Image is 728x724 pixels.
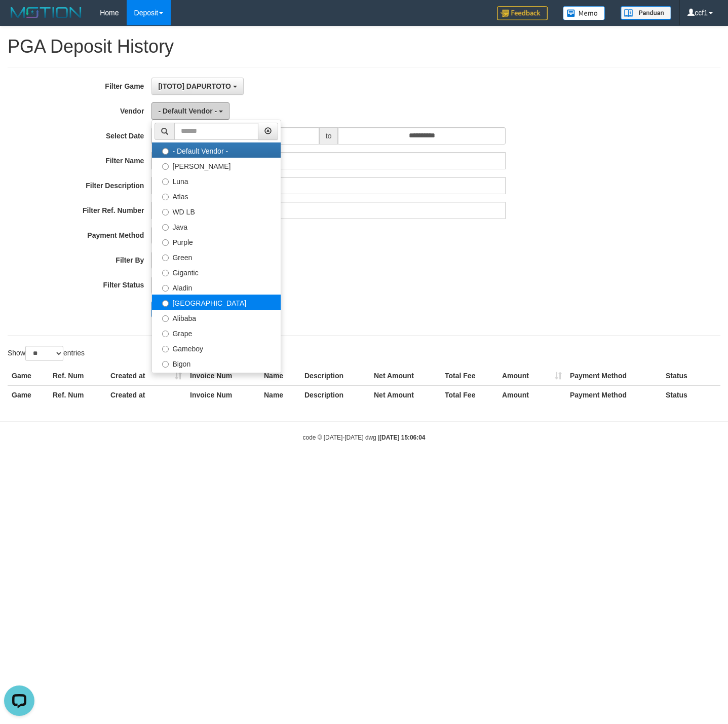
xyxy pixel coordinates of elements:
[498,367,566,385] th: Amount
[152,371,281,386] label: Allstar
[106,367,186,385] th: Created at
[566,367,662,385] th: Payment Method
[563,6,605,20] img: Button%20Memo.svg
[152,234,281,249] label: Purple
[162,331,169,337] input: Grape
[8,5,85,20] img: MOTION_logo.png
[152,158,281,173] label: [PERSON_NAME]
[8,367,49,385] th: Game
[662,385,720,404] th: Status
[300,367,370,385] th: Description
[152,188,281,203] label: Atlas
[162,361,169,368] input: Bigon
[566,385,662,404] th: Payment Method
[162,315,169,322] input: Alibaba
[162,285,169,292] input: Aladin
[152,249,281,264] label: Green
[158,107,217,115] span: - Default Vendor -
[152,142,281,158] label: - Default Vendor -
[162,178,169,185] input: Luna
[25,346,63,361] select: Showentries
[152,325,281,340] label: Grape
[303,434,426,441] small: code © [DATE]-[DATE] dwg |
[162,224,169,231] input: Java
[162,163,169,170] input: [PERSON_NAME]
[8,385,49,404] th: Game
[49,385,106,404] th: Ref. Num
[162,148,169,155] input: - Default Vendor -
[4,4,34,34] button: Open LiveChat chat widget
[186,385,260,404] th: Invoice Num
[162,194,169,200] input: Atlas
[370,367,441,385] th: Net Amount
[106,385,186,404] th: Created at
[162,270,169,276] input: Gigantic
[8,37,720,57] h1: PGA Deposit History
[49,367,106,385] th: Ref. Num
[379,434,425,441] strong: [DATE] 15:06:04
[621,6,671,20] img: panduan.png
[498,385,566,404] th: Amount
[162,255,169,261] input: Green
[151,78,244,95] button: [ITOTO] DAPURTOTO
[441,385,498,404] th: Total Fee
[152,340,281,355] label: Gameboy
[319,127,338,144] span: to
[662,367,720,385] th: Status
[260,367,300,385] th: Name
[497,6,548,20] img: Feedback.jpg
[152,264,281,279] label: Gigantic
[260,385,300,404] th: Name
[152,219,281,234] label: Java
[8,346,85,361] label: Show entries
[162,346,169,352] input: Gameboy
[186,367,260,385] th: Invoice Num
[152,203,281,219] label: WD LB
[162,209,169,215] input: WD LB
[441,367,498,385] th: Total Fee
[370,385,441,404] th: Net Amount
[151,102,229,120] button: - Default Vendor -
[162,239,169,246] input: Purple
[152,310,281,325] label: Alibaba
[300,385,370,404] th: Description
[152,295,281,310] label: [GEOGRAPHIC_DATA]
[158,82,231,90] span: [ITOTO] DAPURTOTO
[152,355,281,371] label: Bigon
[152,173,281,188] label: Luna
[162,300,169,307] input: [GEOGRAPHIC_DATA]
[152,279,281,295] label: Aladin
